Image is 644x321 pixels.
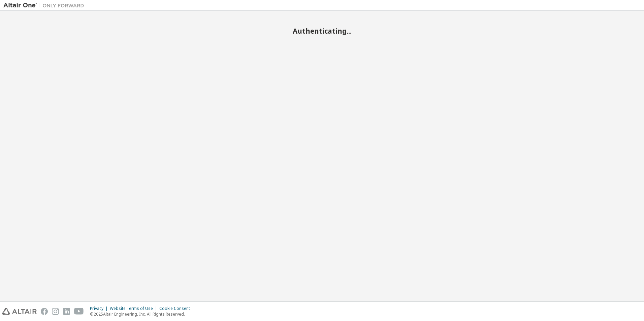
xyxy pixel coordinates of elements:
[3,2,88,9] img: Altair One
[90,306,110,311] div: Privacy
[52,308,59,315] img: instagram.svg
[74,308,84,315] img: youtube.svg
[63,308,70,315] img: linkedin.svg
[159,306,194,311] div: Cookie Consent
[110,306,159,311] div: Website Terms of Use
[3,27,641,35] h2: Authenticating...
[90,311,194,317] p: © 2025 Altair Engineering, Inc. All Rights Reserved.
[2,308,37,315] img: altair_logo.svg
[41,308,48,315] img: facebook.svg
